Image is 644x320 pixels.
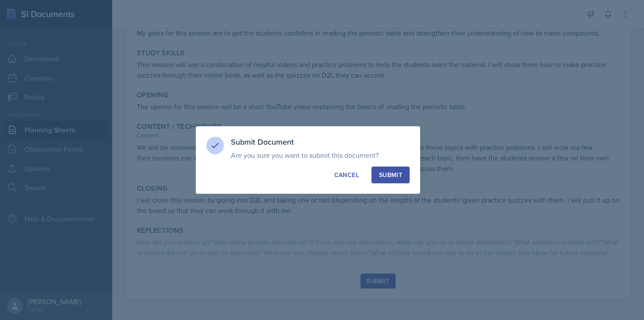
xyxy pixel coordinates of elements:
button: Submit [372,167,410,183]
p: Are you sure you want to submit this document? [231,151,410,160]
button: Cancel [327,167,366,183]
div: Cancel [334,171,359,179]
h3: Submit Document [231,137,410,147]
div: Submit [379,171,402,179]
